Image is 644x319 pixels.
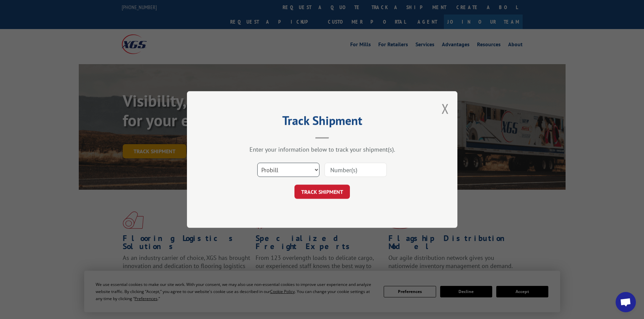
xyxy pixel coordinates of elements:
[221,145,424,153] div: Enter your information below to track your shipment(s).
[294,185,350,199] button: TRACK SHIPMENT
[221,116,424,129] h2: Track Shipment
[616,292,636,312] div: Open chat
[325,163,387,177] input: Number(s)
[442,100,449,117] button: Close modal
